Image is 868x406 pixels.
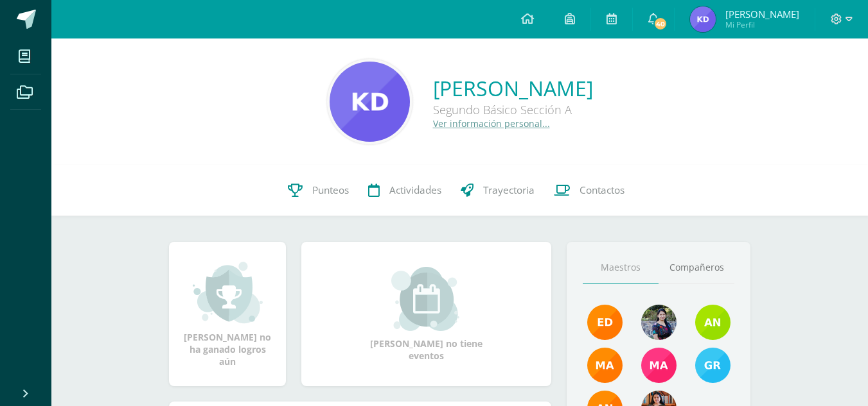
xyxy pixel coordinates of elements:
[580,183,624,197] span: Contactos
[725,8,799,21] span: [PERSON_NAME]
[587,348,623,383] img: 560278503d4ca08c21e9c7cd40ba0529.png
[330,62,410,142] img: a86f35ff74912fd1303309d2a853d038.png
[389,183,441,197] span: Actividades
[433,74,593,102] a: [PERSON_NAME]
[182,260,273,368] div: [PERSON_NAME] no ha ganado logros aún
[433,117,550,130] a: Ver información personal...
[641,348,677,383] img: 7766054b1332a6085c7723d22614d631.png
[391,267,461,331] img: event_small.png
[641,305,677,340] img: 9b17679b4520195df407efdfd7b84603.png
[659,251,734,284] a: Compañeros
[544,165,634,216] a: Contactos
[312,183,349,197] span: Punteos
[483,183,535,197] span: Trayectoria
[278,165,359,216] a: Punteos
[587,305,623,340] img: f40e456500941b1b33f0807dd74ea5cf.png
[695,348,731,383] img: b7ce7144501556953be3fc0a459761b8.png
[690,6,716,32] img: 59faf959e5e661605303739dca0de377.png
[451,165,544,216] a: Trayectoria
[725,19,799,30] span: Mi Perfil
[653,17,668,31] span: 40
[359,165,451,216] a: Actividades
[583,251,659,284] a: Maestros
[695,305,731,340] img: e6b27947fbea61806f2b198ab17e5dde.png
[193,260,263,325] img: achievement_small.png
[433,102,593,117] div: Segundo Básico Sección A
[362,267,491,362] div: [PERSON_NAME] no tiene eventos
